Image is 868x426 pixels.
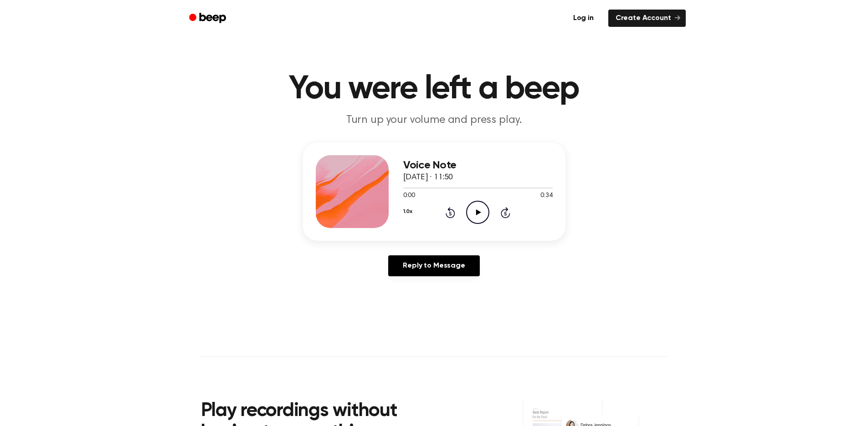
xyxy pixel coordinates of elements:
a: Create Account [608,10,686,27]
span: 0:34 [540,191,552,201]
button: 1.0x [403,204,412,219]
a: Beep [183,10,234,27]
h1: You were left a beep [201,73,668,106]
a: Reply to Message [388,255,479,276]
h3: Voice Note [403,159,553,172]
span: 0:00 [403,191,415,201]
p: Turn up your volume and press play. [259,113,609,128]
a: Log in [564,8,603,29]
span: [DATE] · 11:50 [403,173,453,182]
